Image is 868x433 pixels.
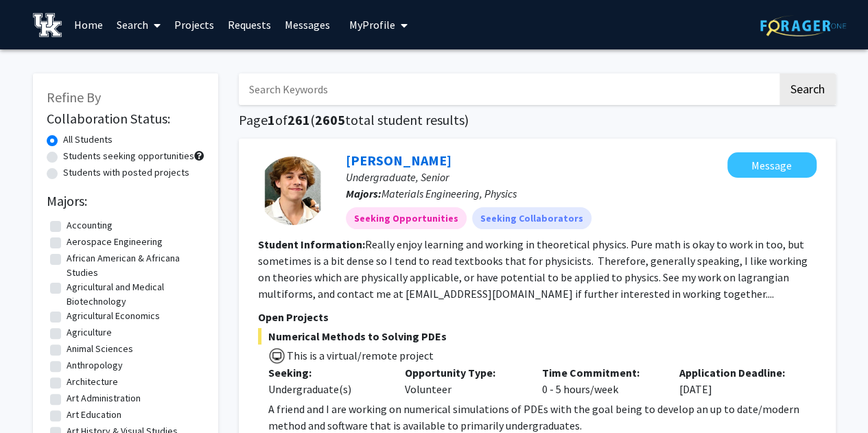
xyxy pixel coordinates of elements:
label: Art Education [67,408,121,422]
h2: Collaboration Status: [47,110,204,127]
h1: Page of ( total student results) [239,112,836,128]
span: Numerical Methods to Solving PDEs [258,328,817,344]
a: Requests [221,1,278,49]
div: 0 - 5 hours/week [532,364,669,397]
div: Undergraduate(s) [268,381,385,397]
label: All Students [63,132,113,147]
mat-chip: Seeking Opportunities [346,207,467,229]
label: Anthropology [67,358,123,373]
span: 2605 [315,111,345,128]
mat-chip: Seeking Collaborators [472,207,591,229]
img: University of Kentucky Logo [33,13,62,37]
p: Application Deadline: [679,364,796,381]
label: African American & Africana Studies [67,251,201,280]
p: Opportunity Type: [405,364,521,381]
span: Refine By [47,89,101,106]
label: Architecture [67,375,118,389]
label: Agriculture [67,325,112,340]
a: Messages [278,1,337,49]
div: Volunteer [395,364,532,397]
label: Accounting [67,218,113,233]
a: Projects [167,1,221,49]
h2: Majors: [47,193,204,209]
button: Message Gabriel Suarez [727,152,817,178]
b: Majors: [346,187,382,200]
span: Open Projects [258,310,329,324]
label: Agricultural Economics [67,309,160,323]
span: Materials Engineering, Physics [382,187,517,200]
label: Animal Sciences [67,342,133,356]
span: 1 [268,111,275,128]
img: ForagerOne Logo [760,15,846,36]
a: [PERSON_NAME] [346,152,451,169]
label: Art Administration [67,391,141,406]
a: Search [110,1,167,49]
fg-read-more: Really enjoy learning and working in theoretical physics. Pure math is okay to work in too, but s... [258,237,808,301]
p: Time Commitment: [542,364,659,381]
p: Seeking: [268,364,385,381]
label: Students seeking opportunities [63,149,194,163]
iframe: Chat [10,371,58,423]
input: Search Keywords [239,73,777,105]
button: Search [779,73,836,105]
a: Home [67,1,110,49]
label: Aerospace Engineering [67,235,163,249]
div: [DATE] [669,364,806,397]
label: Agricultural and Medical Biotechnology [67,280,201,309]
b: Student Information: [258,237,365,251]
span: Undergraduate, Senior [346,170,449,184]
label: Students with posted projects [63,165,189,180]
span: 261 [288,111,310,128]
span: This is a virtual/remote project [285,349,434,362]
span: My Profile [349,18,395,32]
